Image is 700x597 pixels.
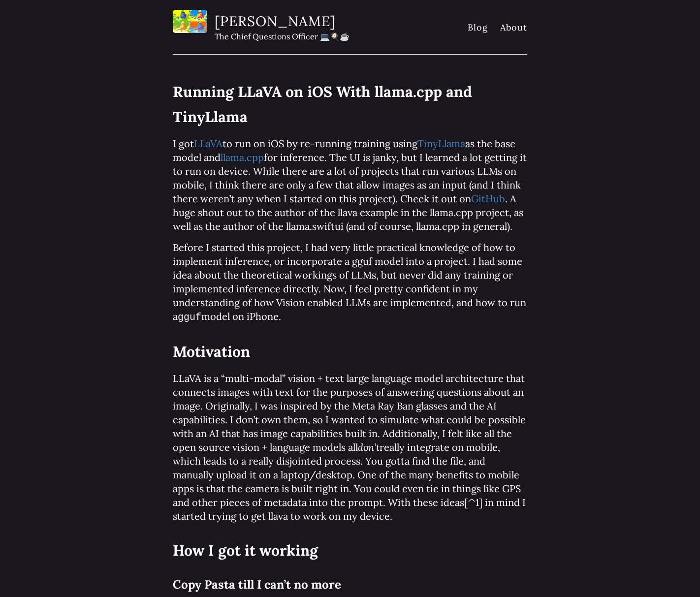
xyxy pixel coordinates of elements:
[471,192,505,205] a: GitHub
[173,241,527,324] p: Before I started this project, I had very little practical knowledge of how to implement inferenc...
[468,22,488,33] a: Blog
[178,312,201,323] code: gguf
[417,137,465,150] a: TinyLlama
[358,441,380,453] em: don’t
[173,575,527,595] h2: Copy Pasta till I can’t no more
[173,137,527,233] p: I got to run on iOS by re-running training using as the base model and for inference. The UI is j...
[215,12,336,30] a: [PERSON_NAME]
[173,372,527,523] p: LLaVA is a “multi-modal” vision + text large language model architecture that connects images wit...
[221,151,264,163] a: llama.cpp
[194,137,223,150] a: LLaVA
[173,339,527,364] h1: Motivation
[173,10,207,33] img: photo.jpg
[500,22,527,33] a: About
[173,538,527,563] h1: How I got it working
[215,31,350,42] p: The Chief Questions Officer 💻🍳☕️
[173,79,527,129] h1: Running LLaVA on iOS With llama.cpp and TinyLlama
